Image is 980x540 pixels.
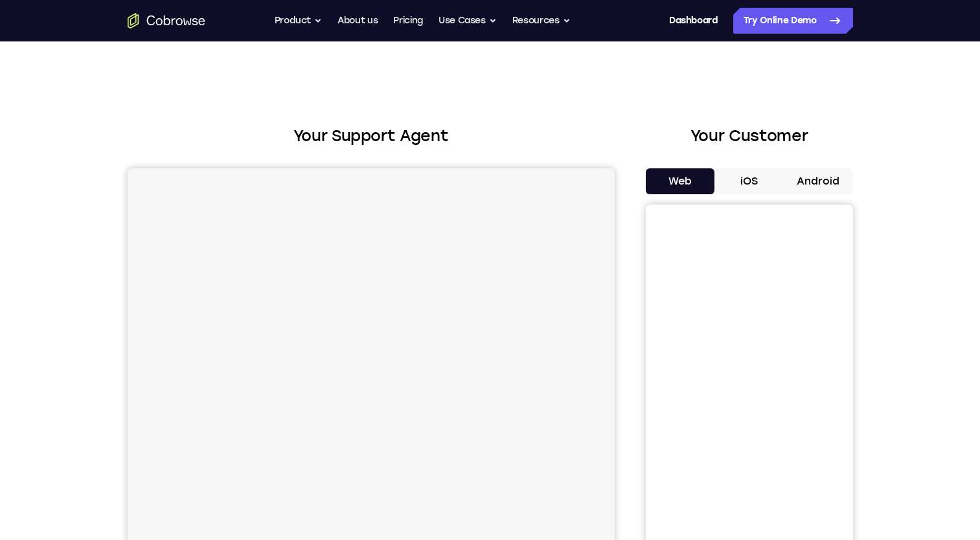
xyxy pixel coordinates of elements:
button: Resources [512,8,571,34]
a: Pricing [393,8,423,34]
h2: Your Support Agent [128,124,615,148]
button: Use Cases [439,8,497,34]
a: Go to the home page [128,13,205,28]
a: Dashboard [669,8,718,34]
button: Product [275,8,323,34]
h2: Your Customer [646,124,853,148]
button: Web [646,168,715,194]
button: iOS [714,168,784,194]
a: About us [337,8,378,34]
button: Android [784,168,853,194]
a: Try Online Demo [733,8,853,34]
